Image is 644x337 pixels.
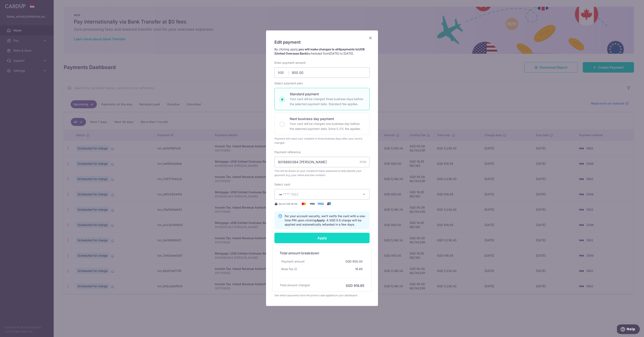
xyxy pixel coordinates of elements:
[274,182,290,187] label: Select card
[274,61,306,65] label: Enter payment amount
[346,283,364,288] h6: SGD 916.65
[280,283,310,287] h6: Total amount charged
[274,150,301,154] label: Payment reference
[617,324,640,335] iframe: Opens a widget where you can find more information
[344,258,364,265] div: SGD 900.00
[285,214,366,227] p: For your account security, we’ll verify the card with a one-time PIN upon clicking . A SGD 0.5 ch...
[353,265,364,273] div: 16.65
[278,193,283,196] img: VISA
[274,293,370,298] div: See which payments have the promo code applied on your dashboard.
[360,160,366,164] div: 27/35
[290,116,364,121] p: Next business day payment
[274,169,370,177] span: This will be shown on your recipient’s bank statement to help identify your payment (e.g. your na...
[290,91,364,97] p: Standard payment
[290,97,364,107] p: Your card will be charged three business days before the selected payment date. Standard fee appl...
[329,52,353,55] span: [DATE] to [DATE]
[281,267,293,271] span: Base fee
[339,47,340,51] span: 4
[274,67,370,78] input: 0.00
[280,258,306,265] div: Payment amount
[274,81,303,85] label: Select payment plan
[274,39,370,46] h5: Edit payment
[290,121,364,131] p: Your card will be charged one business day before the selected payment date. Extra 0.3% fee applies.
[300,201,308,206] img: Mastercard
[278,71,289,75] span: SGD
[274,47,370,56] p: By clicking apply, scheduled from .
[316,201,325,206] img: American Express
[279,202,298,205] span: Secure 256-bit SSL
[316,218,325,222] b: Apply
[274,47,365,55] strong: you will make changes to all payments to
[308,201,316,206] img: Visa
[325,201,333,206] img: UnionPay
[274,233,370,243] input: Apply
[368,35,373,40] button: Close
[280,251,364,256] h5: Total amount breakdown
[274,137,370,145] div: Payment will reach your recipient in three business days after your card is charged.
